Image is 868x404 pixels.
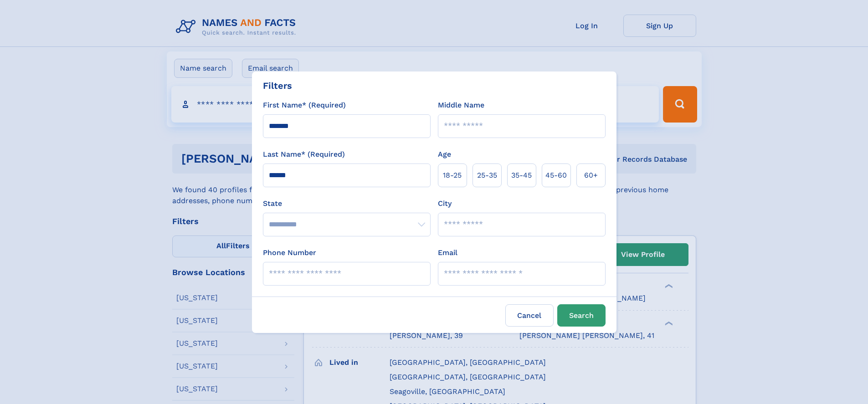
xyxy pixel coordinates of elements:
[263,149,345,160] label: Last Name* (Required)
[511,170,532,181] span: 35‑45
[443,170,462,181] span: 18‑25
[263,247,316,258] label: Phone Number
[263,198,431,209] label: State
[438,247,457,258] label: Email
[477,170,497,181] span: 25‑35
[584,170,598,181] span: 60+
[263,79,292,92] div: Filters
[263,100,346,111] label: First Name* (Required)
[557,304,606,327] button: Search
[438,149,451,160] label: Age
[545,170,567,181] span: 45‑60
[505,304,554,327] label: Cancel
[438,100,484,111] label: Middle Name
[438,198,452,209] label: City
